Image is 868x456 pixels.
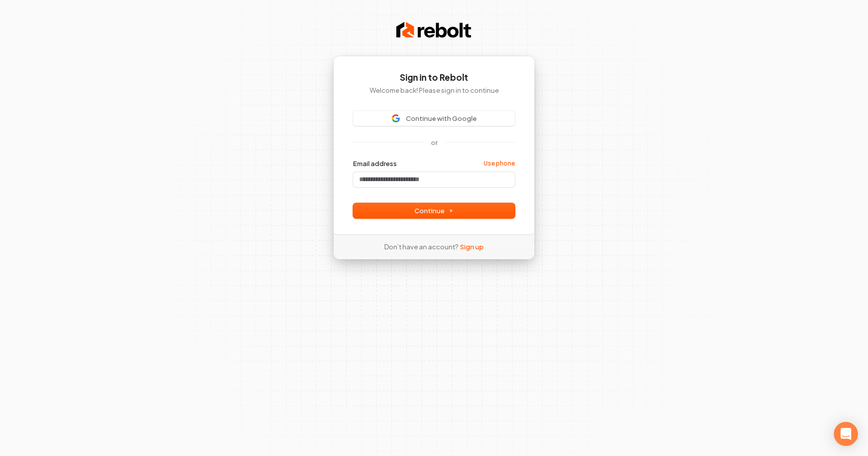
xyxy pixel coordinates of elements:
[353,72,515,84] h1: Sign in to Rebolt
[353,159,397,168] label: Email address
[431,138,438,147] p: or
[353,203,515,218] button: Continue
[384,242,458,251] span: Don’t have an account?
[353,111,515,126] button: Sign in with GoogleContinue with Google
[460,242,484,251] a: Sign up
[406,114,477,123] span: Continue with Google
[396,20,472,40] img: Rebolt Logo
[353,86,515,95] p: Welcome back! Please sign in to continue
[414,206,454,215] span: Continue
[484,160,515,168] a: Use phone
[834,422,858,446] div: Open Intercom Messenger
[392,114,400,122] img: Sign in with Google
